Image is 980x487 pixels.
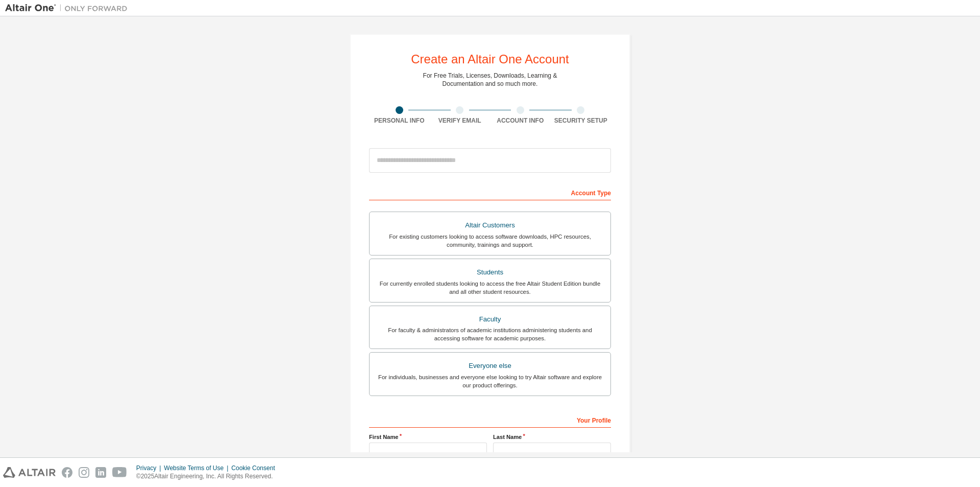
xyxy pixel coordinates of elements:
div: Students [376,265,604,280]
div: Website Terms of Use [164,464,231,472]
div: Cookie Consent [231,464,281,472]
div: Account Info [490,117,551,125]
div: For currently enrolled students looking to access the free Altair Student Edition bundle and all ... [376,280,604,296]
div: For Free Trials, Licenses, Downloads, Learning & Documentation and so much more. [423,72,557,88]
img: linkedin.svg [95,467,106,478]
label: Last Name [493,433,611,441]
div: Security Setup [551,117,611,125]
div: Verify Email [430,117,491,125]
div: Account Type [369,184,611,200]
p: © 2025 Altair Engineering, Inc. All Rights Reserved. [136,472,281,481]
div: For existing customers looking to access software downloads, HPC resources, community, trainings ... [376,233,604,249]
div: Everyone else [376,359,604,373]
img: altair_logo.svg [3,467,56,478]
div: Your Profile [369,411,611,428]
label: First Name [369,433,487,441]
div: Faculty [376,312,604,327]
div: Altair Customers [376,218,604,233]
img: facebook.svg [62,467,72,478]
img: Altair One [5,3,133,13]
div: For faculty & administrators of academic institutions administering students and accessing softwa... [376,326,604,342]
div: Privacy [136,464,164,472]
div: For individuals, businesses and everyone else looking to try Altair software and explore our prod... [376,373,604,389]
div: Create an Altair One Account [411,53,569,65]
img: youtube.svg [112,467,127,478]
div: Personal Info [369,117,430,125]
img: instagram.svg [79,467,89,478]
